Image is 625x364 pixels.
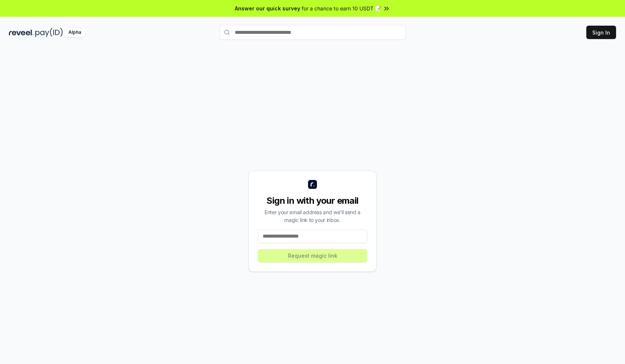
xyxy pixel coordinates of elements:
[302,4,381,12] span: for a chance to earn 10 USDT 📝
[258,208,367,224] div: Enter your email address and we’ll send a magic link to your inbox.
[64,28,85,37] div: Alpha
[586,26,616,39] button: Sign In
[308,180,317,189] img: logo_small
[9,28,34,37] img: reveel_dark
[235,4,300,12] span: Answer our quick survey
[35,28,63,37] img: pay_id
[258,195,367,207] div: Sign in with your email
